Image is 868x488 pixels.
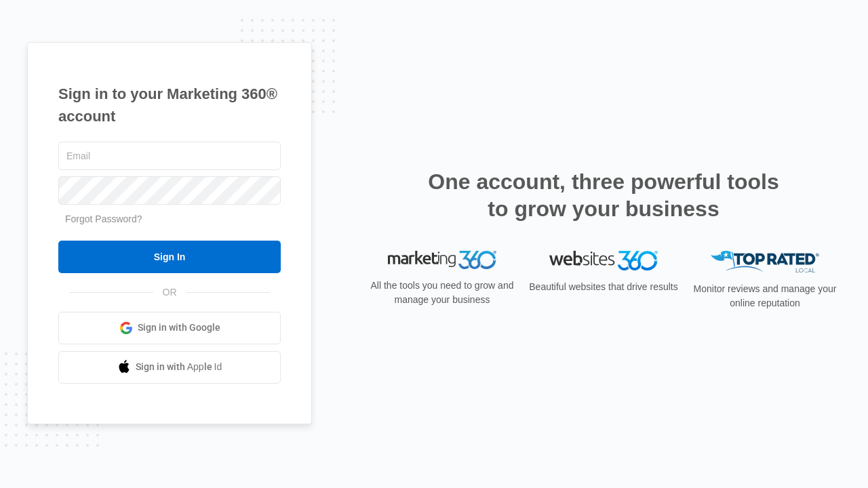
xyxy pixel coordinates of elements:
[58,83,281,127] h1: Sign in to your Marketing 360® account
[65,213,142,224] a: Forgot Password?
[58,312,281,344] a: Sign in with Google
[388,251,496,270] img: Marketing 360
[58,351,281,384] a: Sign in with Apple Id
[138,321,220,335] span: Sign in with Google
[711,251,819,273] img: Top Rated Local
[136,360,222,374] span: Sign in with Apple Id
[528,280,679,294] p: Beautiful websites that drive results
[549,251,658,270] img: Websites 360
[689,282,841,310] p: Monitor reviews and manage your online reputation
[366,279,518,307] p: All the tools you need to grow and manage your business
[58,241,281,273] input: Sign In
[153,285,186,300] span: OR
[58,142,281,170] input: Email
[424,168,783,222] h2: One account, three powerful tools to grow your business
